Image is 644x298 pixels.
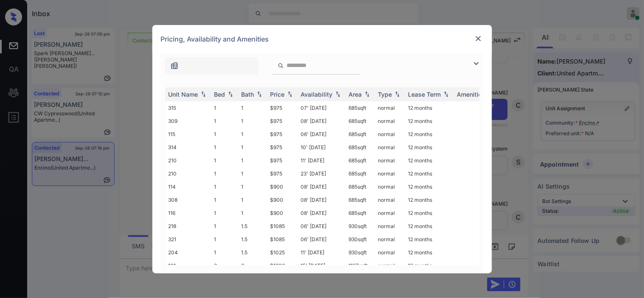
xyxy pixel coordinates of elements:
[298,259,346,272] td: 15' [DATE]
[375,114,405,128] td: normal
[346,141,375,154] td: 685 sqft
[165,101,211,114] td: 315
[238,154,267,167] td: 1
[267,220,298,233] td: $1085
[267,141,298,154] td: $975
[405,128,454,141] td: 12 months
[165,220,211,233] td: 218
[346,114,375,128] td: 685 sqft
[346,233,375,246] td: 930 sqft
[267,128,298,141] td: $975
[270,91,285,98] div: Price
[298,154,346,167] td: 11' [DATE]
[165,180,211,193] td: 114
[165,128,211,141] td: 115
[267,233,298,246] td: $1085
[346,128,375,141] td: 685 sqft
[165,167,211,180] td: 210
[346,154,375,167] td: 685 sqft
[165,233,211,246] td: 321
[170,61,179,70] img: icon-zuma
[375,128,405,141] td: normal
[298,167,346,180] td: 23' [DATE]
[211,167,238,180] td: 1
[211,180,238,193] td: 1
[165,206,211,220] td: 116
[238,167,267,180] td: 1
[211,101,238,114] td: 1
[242,91,254,98] div: Bath
[375,154,405,167] td: normal
[226,91,235,97] img: sorting
[238,180,267,193] td: 1
[165,246,211,259] td: 204
[211,259,238,272] td: 2
[267,114,298,128] td: $975
[298,206,346,220] td: 08' [DATE]
[346,246,375,259] td: 930 sqft
[375,101,405,114] td: normal
[298,180,346,193] td: 08' [DATE]
[375,246,405,259] td: normal
[405,141,454,154] td: 12 months
[298,141,346,154] td: 10' [DATE]
[152,25,492,53] div: Pricing, Availability and Amenities
[346,101,375,114] td: 685 sqft
[238,246,267,259] td: 1.5
[298,233,346,246] td: 06' [DATE]
[405,246,454,259] td: 12 months
[267,154,298,167] td: $975
[238,141,267,154] td: 1
[255,91,264,97] img: sorting
[286,91,294,97] img: sorting
[405,101,454,114] td: 12 months
[165,193,211,206] td: 308
[165,259,211,272] td: 101
[298,193,346,206] td: 08' [DATE]
[375,193,405,206] td: normal
[375,233,405,246] td: normal
[393,91,402,97] img: sorting
[267,206,298,220] td: $900
[375,259,405,272] td: normal
[238,206,267,220] td: 1
[346,193,375,206] td: 685 sqft
[457,91,486,98] div: Amenities
[375,141,405,154] td: normal
[471,58,481,69] img: icon-zuma
[405,206,454,220] td: 12 months
[363,91,371,97] img: sorting
[405,220,454,233] td: 12 months
[238,101,267,114] td: 1
[298,128,346,141] td: 06' [DATE]
[211,233,238,246] td: 1
[211,114,238,128] td: 1
[405,114,454,128] td: 12 months
[238,220,267,233] td: 1.5
[298,246,346,259] td: 11' [DATE]
[267,193,298,206] td: $900
[298,220,346,233] td: 06' [DATE]
[405,233,454,246] td: 12 months
[378,91,392,98] div: Type
[211,193,238,206] td: 1
[349,91,362,98] div: Area
[165,114,211,128] td: 309
[238,128,267,141] td: 1
[238,193,267,206] td: 1
[199,91,208,97] img: sorting
[267,246,298,259] td: $1025
[346,220,375,233] td: 930 sqft
[346,167,375,180] td: 685 sqft
[267,101,298,114] td: $975
[238,259,267,272] td: 2
[405,259,454,272] td: 12 months
[211,246,238,259] td: 1
[267,259,298,272] td: $1300
[238,114,267,128] td: 1
[238,233,267,246] td: 1.5
[267,167,298,180] td: $975
[298,101,346,114] td: 07' [DATE]
[375,167,405,180] td: normal
[211,128,238,141] td: 1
